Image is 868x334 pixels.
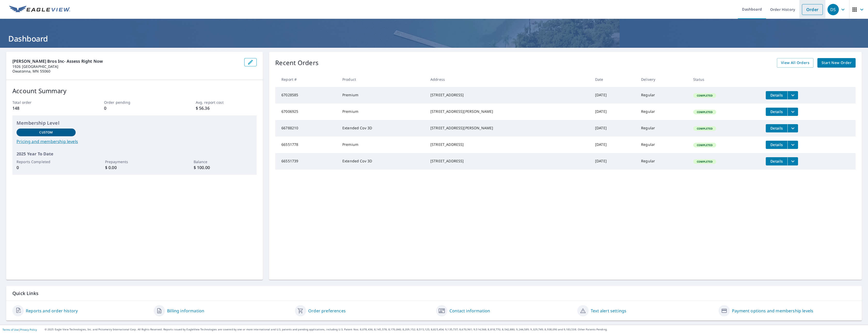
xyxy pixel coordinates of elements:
span: Start New Order [822,60,851,66]
div: [STREET_ADDRESS][PERSON_NAME] [430,125,587,131]
span: Details [769,159,784,164]
a: Reports and order history [26,308,78,314]
a: Privacy Policy [20,328,37,331]
div: [STREET_ADDRESS] [430,142,587,147]
p: Quick Links [12,290,856,297]
td: [DATE] [591,120,637,137]
td: 66551739 [275,153,338,170]
td: [DATE] [591,137,637,153]
p: Avg. report cost [196,100,257,105]
p: Total order [12,100,74,105]
p: 0 [17,164,76,171]
p: 0 [104,105,165,111]
span: Details [769,93,784,98]
td: Premium [338,104,426,120]
img: EV Logo [9,6,70,13]
td: 67028585 [275,87,338,104]
button: detailsBtn-66551778 [766,141,787,149]
th: Product [338,72,426,87]
a: Payment options and membership levels [732,308,813,314]
p: Account Summary [12,86,257,96]
td: [DATE] [591,104,637,120]
p: $ 56.36 [196,105,257,111]
td: Regular [637,153,689,170]
th: Date [591,72,637,87]
button: filesDropdownBtn-67028585 [787,91,798,99]
td: Extended Cov 3D [338,153,426,170]
button: filesDropdownBtn-66551739 [787,157,798,165]
p: Owatonna, MN 55060 [12,69,240,74]
button: filesDropdownBtn-67006925 [787,108,798,116]
span: Details [769,126,784,131]
th: Delivery [637,72,689,87]
h1: Dashboard [6,33,862,44]
p: 1926 [GEOGRAPHIC_DATA] [12,64,240,69]
td: [DATE] [591,153,637,170]
td: Premium [338,87,426,104]
td: Premium [338,137,426,153]
span: Details [769,109,784,114]
a: Pricing and membership levels [17,138,252,145]
p: 148 [12,105,74,111]
a: View All Orders [777,58,814,68]
p: [PERSON_NAME] Bros Inc- Assess Right Now [12,58,240,64]
span: Completed [694,160,716,163]
a: Start New Order [817,58,856,68]
button: filesDropdownBtn-66788210 [787,124,798,132]
p: Recent Orders [275,58,319,68]
span: View All Orders [781,60,809,66]
button: filesDropdownBtn-66551778 [787,141,798,149]
p: $ 0.00 [105,164,164,171]
p: Membership Level [17,120,252,126]
button: detailsBtn-66551739 [766,157,787,165]
p: © 2025 Eagle View Technologies, Inc. and Pictometry International Corp. All Rights Reserved. Repo... [45,328,865,331]
span: Completed [694,127,716,130]
p: 2025 Year To Date [17,151,252,157]
a: Contact information [449,308,490,314]
p: Custom [39,130,53,135]
div: [STREET_ADDRESS] [430,92,587,98]
span: Completed [694,94,716,97]
p: $ 100.00 [194,164,253,171]
a: Billing information [167,308,204,314]
td: Regular [637,87,689,104]
td: 67006925 [275,104,338,120]
th: Address [426,72,591,87]
a: Order [802,4,823,15]
div: [STREET_ADDRESS] [430,158,587,164]
p: Order pending [104,100,165,105]
p: Reports Completed [17,159,76,164]
td: Regular [637,104,689,120]
div: [STREET_ADDRESS][PERSON_NAME] [430,109,587,114]
td: Regular [637,120,689,137]
button: detailsBtn-66788210 [766,124,787,132]
th: Report # [275,72,338,87]
p: Balance [194,159,253,164]
td: Regular [637,137,689,153]
a: Order preferences [308,308,346,314]
td: Extended Cov 3D [338,120,426,137]
div: DS [827,4,839,15]
button: detailsBtn-67028585 [766,91,787,99]
p: Prepayments [105,159,164,164]
td: 66788210 [275,120,338,137]
th: Status [689,72,762,87]
p: | [3,328,37,331]
a: Terms of Use [3,328,19,331]
span: Completed [694,143,716,147]
a: Text alert settings [591,308,626,314]
button: detailsBtn-67006925 [766,108,787,116]
span: Completed [694,110,716,114]
td: 66551778 [275,137,338,153]
span: Details [769,142,784,147]
td: [DATE] [591,87,637,104]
